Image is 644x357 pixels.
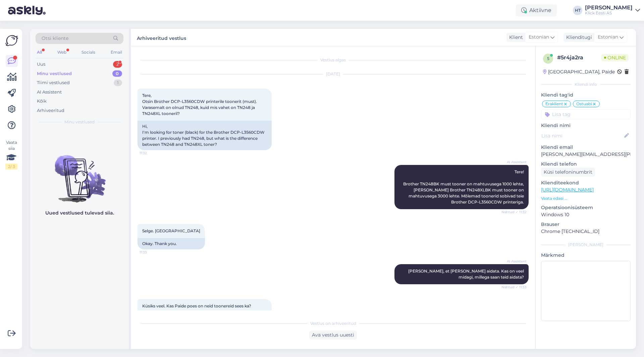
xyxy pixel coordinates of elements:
[109,48,123,57] div: Email
[557,54,601,62] div: # 5r4ja2ra
[576,102,592,106] span: Ostuabi
[408,269,525,280] span: [PERSON_NAME], et [PERSON_NAME] aidata. Kas on veel midagi, millega saan teid aidata?
[541,221,631,228] p: Brauser
[541,211,631,218] p: Windows 10
[541,151,631,158] p: [PERSON_NAME][EMAIL_ADDRESS][PERSON_NAME][DOMAIN_NAME]
[137,33,186,42] label: Arhiveeritud vestlus
[37,70,72,77] div: Minu vestlused
[142,228,200,233] span: Selge. [GEOGRAPHIC_DATA]
[45,210,114,217] p: Uued vestlused tulevad siia.
[541,228,631,235] p: Chrome [TECHNICAL_ID]
[541,195,631,201] p: Vaata edasi ...
[585,5,640,16] a: [PERSON_NAME]Klick Eesti AS
[501,285,527,290] span: Nähtud ✓ 11:33
[501,259,527,264] span: AI Assistent
[113,61,122,68] div: 2
[30,143,129,203] img: No chats
[585,10,633,16] div: Klick Eesti AS
[585,5,633,10] div: [PERSON_NAME]
[37,61,45,68] div: Uus
[37,107,64,114] div: Arhiveeritud
[541,109,631,119] input: Lisa tag
[37,79,70,86] div: Tiimi vestlused
[142,303,251,308] span: Küsiks veel. Kas Paide poes on neid toonereid sees ka?
[547,56,549,61] span: 5
[563,34,592,41] div: Klienditugi
[114,79,122,86] div: 1
[541,204,631,211] p: Operatsioonisüsteem
[541,161,631,168] p: Kliendi telefon
[80,48,97,57] div: Socials
[541,187,594,193] a: [URL][DOMAIN_NAME]
[506,34,523,41] div: Klient
[142,93,258,116] span: Tere, Otsin Brother DCP-L3560CDW printerile toonerit (must). Varasemalt on olnud TN248, kuid mis ...
[541,122,631,129] p: Kliendi nimi
[541,92,631,99] p: Kliendi tag'id
[541,242,631,248] div: [PERSON_NAME]
[138,71,529,77] div: [DATE]
[529,34,549,41] span: Estonian
[541,132,623,139] input: Lisa nimi
[541,179,631,186] p: Klienditeekond
[140,250,165,255] span: 11:33
[37,98,47,105] div: Kõik
[138,238,205,249] div: Okay. Thank you.
[541,252,631,259] p: Märkmed
[56,48,68,57] div: Web
[36,48,43,57] div: All
[601,54,629,61] span: Online
[37,89,62,96] div: AI Assistent
[573,6,582,15] div: HT
[543,68,615,75] div: [GEOGRAPHIC_DATA], Paide
[140,151,165,156] span: 11:32
[138,121,272,150] div: Hi, I'm looking for toner (black) for the Brother DCP-L3560CDW printer. I previously had TN248, b...
[545,102,563,106] span: Eraklient
[5,34,18,47] img: Askly Logo
[598,34,618,41] span: Estonian
[5,139,17,170] div: Vaata siia
[541,168,595,177] div: Küsi telefoninumbrit
[501,160,527,165] span: AI Assistent
[5,164,17,170] div: 2 / 3
[42,35,68,42] span: Otsi kliente
[516,4,557,16] div: Aktiivne
[138,57,529,63] div: Vestlus algas
[541,144,631,151] p: Kliendi email
[541,81,631,87] div: Kliendi info
[501,210,527,215] span: Nähtud ✓ 11:32
[309,331,357,340] div: Ava vestlus uuesti
[310,320,356,326] span: Vestlus on arhiveeritud
[112,70,122,77] div: 0
[64,119,95,125] span: Minu vestlused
